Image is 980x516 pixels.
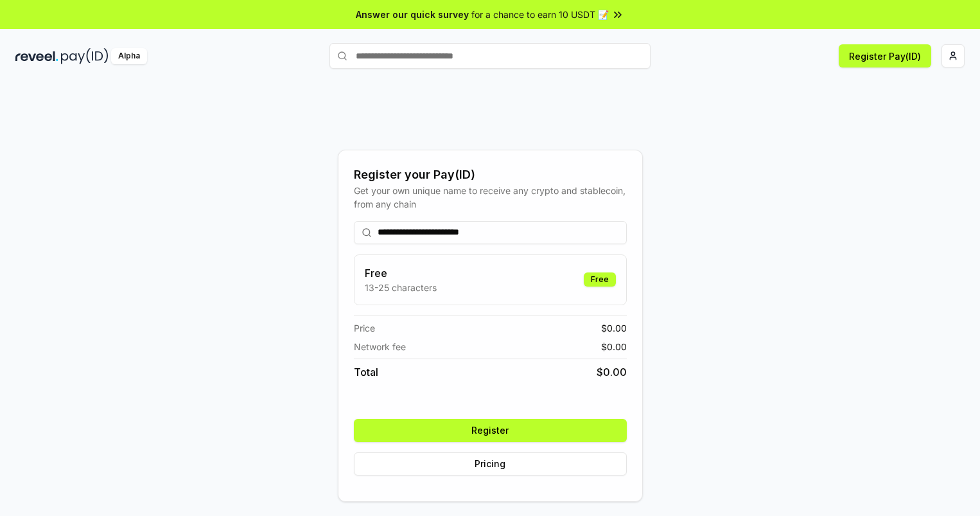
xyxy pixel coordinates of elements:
[356,8,469,21] span: Answer our quick survey
[584,272,616,287] div: Free
[354,419,627,442] button: Register
[111,48,147,64] div: Alpha
[471,8,609,21] span: for a chance to earn 10 USDT 📝
[365,265,437,281] h3: Free
[601,340,627,353] span: $ 0.00
[354,364,378,380] span: Total
[15,48,58,64] img: reveel_dark
[354,452,627,476] button: Pricing
[839,44,931,67] button: Register Pay(ID)
[354,184,627,211] div: Get your own unique name to receive any crypto and stablecoin, from any chain
[597,364,627,380] span: $ 0.00
[354,321,375,335] span: Price
[354,166,627,184] div: Register your Pay(ID)
[601,321,627,335] span: $ 0.00
[61,48,109,64] img: pay_id
[365,281,437,294] p: 13-25 characters
[354,340,406,353] span: Network fee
